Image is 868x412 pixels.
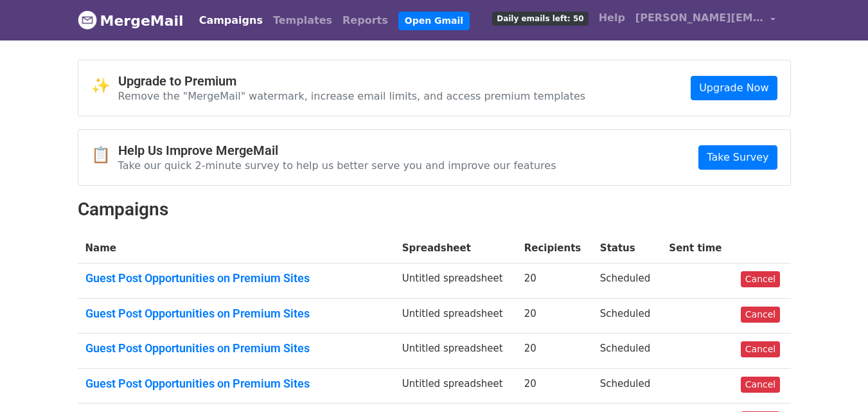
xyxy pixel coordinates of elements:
th: Status [592,233,662,264]
h4: Upgrade to Premium [118,73,586,89]
a: Guest Post Opportunities on Premium Sites [85,341,387,355]
th: Sent time [661,233,732,264]
a: Guest Post Opportunities on Premium Sites [85,307,387,321]
a: Cancel [741,307,780,323]
td: 20 [517,334,592,369]
a: Help [594,5,630,31]
span: [PERSON_NAME][EMAIL_ADDRESS][DOMAIN_NAME] [635,10,764,26]
td: Scheduled [592,334,662,369]
th: Recipients [517,233,592,264]
span: ✨ [91,76,118,95]
h4: Help Us Improve MergeMail [118,143,556,158]
a: Templates [268,8,337,33]
a: Guest Post Opportunities on Premium Sites [85,377,387,391]
td: 20 [517,368,592,404]
a: Upgrade Now [691,76,777,100]
a: Daily emails left: 50 [487,5,593,31]
a: Cancel [741,341,780,357]
td: Scheduled [592,368,662,404]
a: [PERSON_NAME][EMAIL_ADDRESS][DOMAIN_NAME] [630,5,781,35]
a: Guest Post Opportunities on Premium Sites [85,271,387,285]
th: Spreadsheet [394,233,517,264]
td: 20 [517,298,592,334]
td: Scheduled [592,264,662,299]
td: Untitled spreadsheet [394,334,517,369]
a: Take Survey [698,145,777,170]
th: Name [78,233,394,264]
td: Scheduled [592,298,662,334]
td: 20 [517,264,592,299]
span: Daily emails left: 50 [492,12,588,26]
td: Untitled spreadsheet [394,298,517,334]
a: Campaigns [194,8,268,33]
span: 📋 [91,146,118,165]
a: Reports [337,8,393,33]
td: Untitled spreadsheet [394,368,517,404]
a: MergeMail [78,7,184,34]
a: Cancel [741,271,780,287]
img: MergeMail logo [78,10,97,30]
a: Cancel [741,377,780,393]
a: Open Gmail [398,12,470,30]
p: Take our quick 2-minute survey to help us better serve you and improve our features [118,159,556,172]
td: Untitled spreadsheet [394,264,517,299]
p: Remove the "MergeMail" watermark, increase email limits, and access premium templates [118,89,586,103]
h2: Campaigns [78,199,791,220]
